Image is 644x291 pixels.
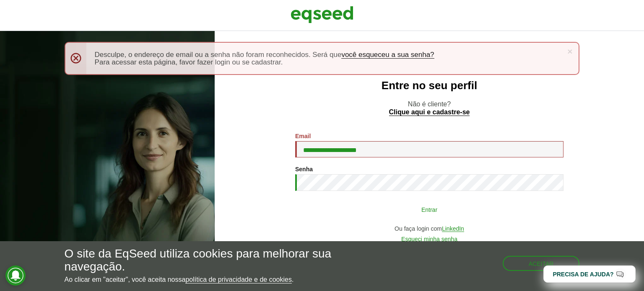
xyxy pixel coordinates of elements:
[295,133,311,139] label: Email
[389,109,470,116] a: Clique aqui e cadastre-se
[65,247,374,273] h5: O site da EqSeed utiliza cookies para melhorar sua navegação.
[95,51,562,59] li: Desculpe, o endereço de email ou a senha não foram reconhecidos. Será que
[442,226,464,232] a: LinkedIn
[503,256,580,271] button: Aceitar
[320,201,538,217] button: Entrar
[341,51,434,59] a: você esqueceu a sua senha?
[567,47,572,56] a: ×
[295,226,563,232] div: Ou faça login com
[401,236,457,242] a: Esqueci minha senha
[231,100,627,116] p: Não é cliente?
[95,59,562,66] li: Para acessar esta página, favor fazer login ou se cadastrar.
[185,276,292,283] a: política de privacidade e de cookies
[291,4,353,25] img: EqSeed Logo
[65,276,374,283] p: Ao clicar em "aceitar", você aceita nossa .
[231,80,627,92] h2: Entre no seu perfil
[295,166,313,172] label: Senha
